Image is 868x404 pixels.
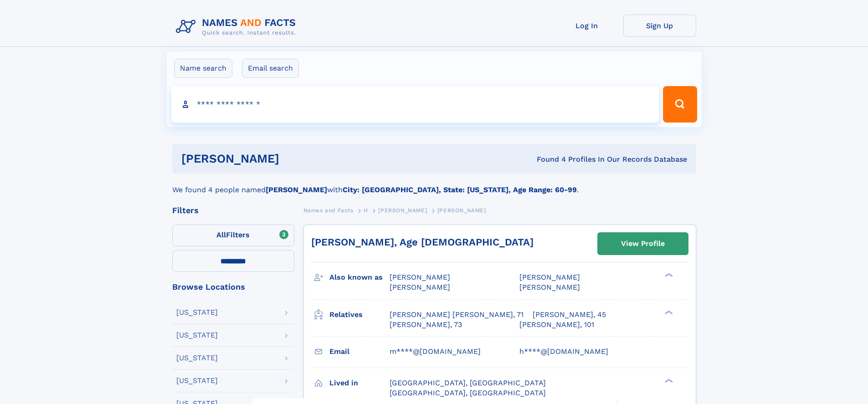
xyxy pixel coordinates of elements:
[390,273,450,281] span: [PERSON_NAME]
[623,15,696,37] a: Sign Up
[378,205,427,216] a: [PERSON_NAME]
[172,206,294,215] div: Filters
[176,377,218,384] div: [US_STATE]
[174,59,232,78] label: Name search
[378,207,427,214] span: [PERSON_NAME]
[171,86,659,123] input: search input
[390,283,450,291] span: [PERSON_NAME]
[172,283,294,291] div: Browse Locations
[181,153,408,164] h1: [PERSON_NAME]
[176,354,218,362] div: [US_STATE]
[216,230,226,239] span: All
[663,86,697,123] button: Search Button
[311,236,534,248] a: [PERSON_NAME], Age [DEMOGRAPHIC_DATA]
[437,207,486,214] span: [PERSON_NAME]
[519,273,580,281] span: [PERSON_NAME]
[663,272,673,278] div: ❯
[364,207,368,214] span: H
[390,378,546,387] span: [GEOGRAPHIC_DATA], [GEOGRAPHIC_DATA]
[266,185,327,194] b: [PERSON_NAME]
[329,375,390,391] h3: Lived in
[303,205,354,216] a: Names and Facts
[663,378,673,384] div: ❯
[550,15,623,37] a: Log In
[329,307,390,322] h3: Relatives
[663,309,673,315] div: ❯
[343,185,577,194] b: City: [GEOGRAPHIC_DATA], State: [US_STATE], Age Range: 60-99
[519,320,594,330] a: [PERSON_NAME], 101
[533,310,606,320] a: [PERSON_NAME], 45
[172,225,294,246] label: Filters
[176,309,218,316] div: [US_STATE]
[408,154,687,164] div: Found 4 Profiles In Our Records Database
[364,205,368,216] a: H
[390,389,546,397] span: [GEOGRAPHIC_DATA], [GEOGRAPHIC_DATA]
[621,233,665,254] div: View Profile
[172,174,696,195] div: We found 4 people named with .
[242,59,299,78] label: Email search
[176,332,218,339] div: [US_STATE]
[598,233,688,255] a: View Profile
[172,15,303,39] img: Logo Names and Facts
[390,320,462,330] a: [PERSON_NAME], 73
[390,310,524,320] a: [PERSON_NAME] [PERSON_NAME], 71
[329,344,390,359] h3: Email
[519,283,580,291] span: [PERSON_NAME]
[329,270,390,285] h3: Also known as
